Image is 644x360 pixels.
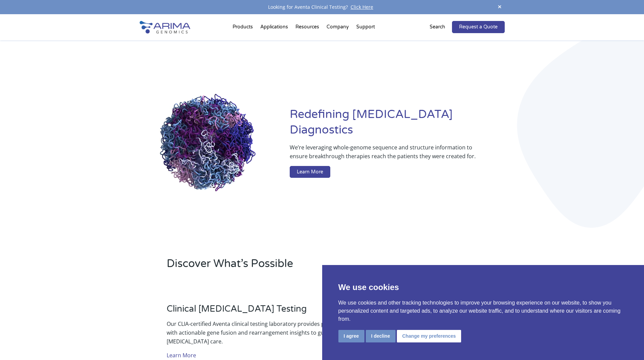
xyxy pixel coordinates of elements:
[366,330,396,342] button: I decline
[167,319,351,346] p: Our CLIA-certified Aventa clinical testing laboratory provides physicians with actionable gene fu...
[397,330,461,342] button: Change my preferences
[452,21,505,33] a: Request a Quote
[167,256,408,277] h2: Discover What’s Possible
[338,299,628,323] p: We use cookies and other tracking technologies to improve your browsing experience on our website...
[290,166,330,178] a: Learn More
[338,281,628,293] p: We use cookies
[140,21,190,33] img: Arima-Genomics-logo
[290,143,477,166] p: We’re leveraging whole-genome sequence and structure information to ensure breakthrough therapies...
[140,3,505,11] div: Looking for Aventa Clinical Testing?
[348,4,376,10] a: Click Here
[338,330,364,342] button: I agree
[167,304,351,319] h3: Clinical [MEDICAL_DATA] Testing
[430,23,445,31] p: Search
[290,107,504,143] h1: Redefining [MEDICAL_DATA] Diagnostics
